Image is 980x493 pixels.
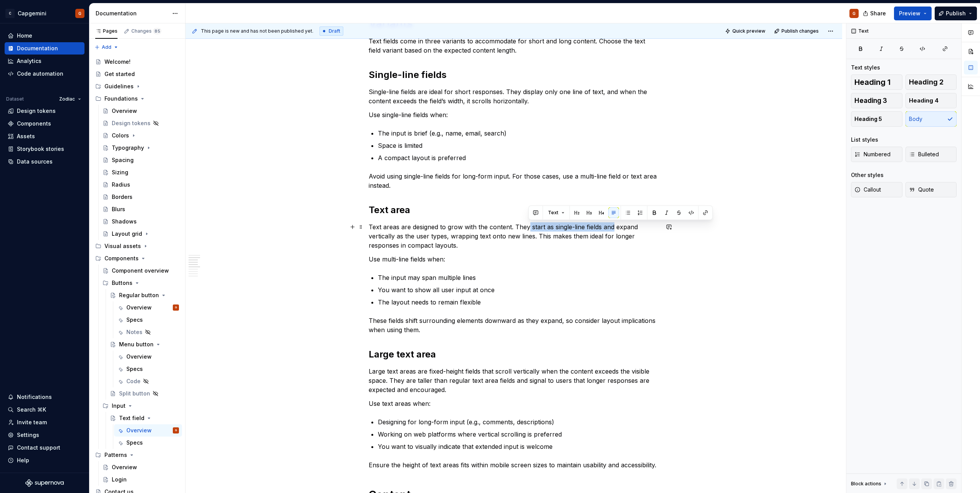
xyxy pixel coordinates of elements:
[851,481,881,487] div: Block actions
[906,182,957,197] button: Quote
[906,147,957,162] button: Bulleted
[909,186,934,194] span: Quote
[17,132,35,140] div: Assets
[854,97,887,104] span: Heading 3
[104,58,131,66] div: Welcome!
[329,28,340,34] span: Draft
[126,353,152,361] div: Overview
[131,28,161,34] div: Changes
[119,390,150,397] div: Split button
[126,427,152,434] div: Overview
[99,215,182,228] a: Shadows
[859,7,891,20] button: Share
[25,479,64,487] svg: Supernova Logo
[114,301,182,314] a: OverviewG
[114,326,182,338] a: Notes
[17,57,41,65] div: Analytics
[854,186,881,194] span: Callout
[369,255,659,264] p: Use multi-line fields when:
[126,304,152,311] div: Overview
[378,298,659,307] p: The layout needs to remain flexible
[59,96,75,102] span: Zodiac
[17,158,53,165] div: Data sources
[378,430,659,439] p: Working on web platforms where vertical scrolling is preferred
[104,451,127,459] div: Patterns
[56,94,84,104] button: Zodiac
[854,115,882,123] span: Heading 5
[92,42,121,53] button: Add
[851,147,902,162] button: Numbered
[369,222,659,250] p: Text areas are designed to grow with the content. They start as single-line fields and expand ver...
[5,442,84,454] button: Contact support
[92,56,182,68] a: Welcome!
[92,240,182,252] div: Visual assets
[378,442,659,451] p: You want to visually indicate that extended input is welcome
[92,252,182,265] div: Components
[99,400,182,412] div: Input
[99,166,182,179] a: Sizing
[946,10,966,17] span: Publish
[112,267,169,275] div: Component overview
[5,391,84,403] button: Notifications
[5,30,84,42] a: Home
[114,424,182,437] a: OverviewG
[112,156,134,164] div: Spacing
[369,348,659,361] h2: Large text area
[5,117,84,130] a: Components
[99,129,182,142] a: Colors
[114,363,182,375] a: Specs
[107,412,182,424] a: Text field
[5,9,15,18] div: C
[92,80,182,93] div: Guidelines
[99,228,182,240] a: Layout grid
[104,83,134,90] div: Guidelines
[723,26,769,36] button: Quick preview
[119,341,154,348] div: Menu button
[894,7,932,20] button: Preview
[99,179,182,191] a: Radius
[114,314,182,326] a: Specs
[17,431,39,439] div: Settings
[112,132,129,139] div: Colors
[870,10,886,17] span: Share
[201,28,313,34] span: This page is new and has not been published yet.
[119,414,144,422] div: Text field
[78,10,81,17] div: G
[107,387,182,400] a: Split button
[112,218,137,225] div: Shadows
[851,182,902,197] button: Callout
[99,117,182,129] a: Design tokens
[99,203,182,215] a: Blurs
[119,291,159,299] div: Regular button
[2,5,88,22] button: CCapgeminiG
[17,145,64,153] div: Storybook stories
[112,119,151,127] div: Design tokens
[112,402,126,410] div: Input
[854,78,891,86] span: Heading 1
[378,129,659,138] p: The input is brief (e.g., name, email, search)
[369,204,659,216] h2: Text area
[126,328,142,336] div: Notes
[378,141,659,150] p: Space is limited
[851,136,878,144] div: List styles
[369,69,659,81] h2: Single-line fields
[906,93,957,108] button: Heading 4
[175,427,177,434] div: G
[369,110,659,119] p: Use single-line fields when:
[114,351,182,363] a: Overview
[102,44,111,50] span: Add
[112,193,132,201] div: Borders
[909,151,939,158] span: Bulleted
[732,28,765,34] span: Quick preview
[909,97,939,104] span: Heading 4
[378,285,659,294] p: You want to show all user input at once
[5,130,84,142] a: Assets
[92,449,182,461] div: Patterns
[5,105,84,117] a: Design tokens
[99,277,182,289] div: Buttons
[17,393,52,401] div: Notifications
[17,120,51,127] div: Components
[772,26,822,36] button: Publish changes
[851,111,902,127] button: Heading 5
[104,242,141,250] div: Visual assets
